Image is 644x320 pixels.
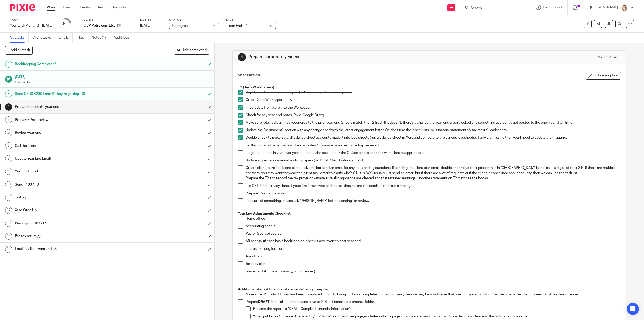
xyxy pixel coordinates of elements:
[246,176,620,181] p: Prepare the T2 and record the tax provision - make sure all diagnostics are cleared and that reta...
[15,232,138,240] h1: File tax return(s)
[246,158,620,163] p: Update any excel or manual working papers (i.e. PP&E / Tax Continuity / GST).
[32,33,55,43] a: Client tasks
[10,18,53,22] label: Task
[246,113,620,118] p: Check for any year-end notes (Pixie, Google Drive).
[15,142,138,150] h1: Call the client
[64,23,68,25] small: /15
[15,245,138,253] h1: Email Tax Return(s) and FS
[47,5,55,10] a: Work
[246,90,620,95] p: Copy/paste/rename the prior year (or brand new) GIFI working paper.
[169,18,219,22] label: Status
[172,24,189,28] span: In progress
[15,168,138,175] h1: Year End Email
[246,191,620,196] p: Prepare T5's if applicable
[84,23,115,28] p: OVP Petroleum Ltd.
[63,5,71,10] a: Email
[62,21,68,27] div: 3
[364,315,377,318] strong: exclude
[114,33,133,43] a: Audit logs
[597,55,621,59] div: Instructions
[15,60,138,68] h1: Bookkeeping Completed?
[246,269,620,274] p: Share capital (if new company, or if changed)
[181,48,207,52] span: Hide completed
[246,261,620,266] p: Tax provision
[5,194,12,201] div: 11
[5,129,12,136] div: 6
[92,33,110,43] a: Notes (1)
[246,216,620,221] p: Home office
[15,181,138,188] h1: Send T183 / FS
[15,80,210,85] p: Follow Up
[246,224,620,229] p: Accounting accrual
[10,33,29,43] a: Subtasks
[318,166,322,170] strong: or
[590,5,618,10] p: [PERSON_NAME]
[238,74,260,78] p: Description
[15,90,138,98] h1: Send CSRS 4200 Form (if they're getting FS)
[15,194,138,201] h1: TaxPay
[586,72,621,80] button: Edit description
[620,4,628,12] img: Tayler%20Headshot%20Compressed%20Resized%202.jpg
[258,300,270,304] strong: DRAFT
[5,116,12,123] div: 5
[5,220,12,227] div: 13
[5,207,12,214] div: 12
[5,233,12,240] div: 14
[246,120,620,125] p: Make sure retained earnings reconciles to the prior year-end (should match the T2 filed). If it d...
[246,150,620,155] p: Large fluctuation in year over year account balances - check the GL/add a note or check with clie...
[15,103,138,111] h1: Prepare corporate year end
[249,54,440,60] h1: Prepare corporate year end
[543,6,562,9] span: Get Support
[238,53,246,61] div: 4
[5,181,12,188] div: 10
[246,254,620,259] p: Amortization
[246,299,620,304] p: Prepare financial statements and save to PDF in financial statements folder.
[5,246,12,253] div: 15
[5,168,12,175] div: 9
[15,73,210,80] h1: [DATE]
[15,220,138,227] h1: Waiting on T183 / FS
[5,46,33,54] button: + Add subtask
[5,61,12,68] div: 1
[10,4,35,11] img: Pixie
[79,5,90,10] a: Clients
[246,97,620,102] p: Create Xero Workpaper Pack.
[238,288,330,291] u: Additional steps if financial statements being compiled:
[228,24,248,28] span: Year End + 1
[246,135,620,140] p: Double check to make sure all balance sheet accounts made it into lead sheets (run a balance shee...
[238,212,291,215] strong: Year End Adjustments Checklist:
[253,314,620,319] p: When publishing: Change "Prepared By" to "None", include cover page, contents page, change waterm...
[246,128,620,133] p: Update the "permanent" section with any changes and with the latest engagement letter. We don't u...
[246,165,620,176] p: Create client tasks (and send client task email) send an email for any outstanding questions. If ...
[113,5,126,10] a: Reports
[15,116,138,124] h1: Preparer Pre-Review
[246,183,620,188] p: File GST, if not already done. If you'd like it reviewed and there's time before the deadline the...
[15,155,138,162] h1: Update Year End Email
[84,18,134,22] label: Client
[226,18,276,22] label: Tags
[15,129,138,136] h1: Review year end
[140,24,151,27] span: [DATE]
[174,46,209,54] button: Hide completed
[76,33,88,43] a: Files
[246,105,620,110] p: Import data from Xero into the Workpaper.
[246,292,620,297] p: Make sure CSRS 4200 form has been completed. If not, follow up. If it was completed in the prior ...
[246,198,620,203] p: If unsure of something, please ask [PERSON_NAME] before sending for review.
[246,143,620,148] p: Go through workpaper pack and add all notes / compare balances to backup received.
[97,5,106,10] a: Team
[59,33,73,43] a: Emails
[15,206,138,214] h1: Xero Wrap Up
[5,103,12,111] div: 4
[10,23,53,28] div: Year End (Monthly) - [DATE]
[253,306,620,311] p: Rename the report to "DRAFT Compiled Financial Information"
[10,23,53,28] div: Year End (Monthly) - July 2025
[140,18,163,22] label: Due by
[5,90,12,97] div: 3
[246,231,620,236] p: Payroll (source) accrual
[470,6,515,11] input: Search
[5,142,12,149] div: 7
[246,239,620,244] p: AR accrual (if cash basis bookkeeping, check if any invoices near year end)
[5,155,12,162] div: 8
[246,246,620,251] p: Interest on long term debt
[238,86,275,89] strong: T2 (Xero Workpapers):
